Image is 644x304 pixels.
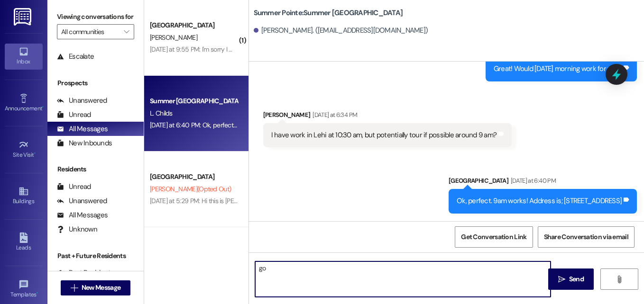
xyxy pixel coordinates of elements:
i:  [616,276,623,283]
span: [PERSON_NAME] [150,33,197,42]
div: Unknown [57,224,97,234]
div: [GEOGRAPHIC_DATA] [150,172,238,182]
a: Site Visit • [5,137,43,162]
a: Buildings [5,183,43,209]
button: Send [548,268,594,290]
div: New Inbounds [57,138,112,148]
div: Unanswered [57,196,107,206]
div: Unanswered [57,96,107,106]
a: Inbox [5,44,43,69]
input: All communities [61,24,119,39]
div: [DATE] at 6:40 PM [508,176,556,186]
a: Leads [5,230,43,255]
span: [PERSON_NAME] (Opted Out) [150,185,231,193]
span: • [34,150,36,157]
div: [GEOGRAPHIC_DATA] [449,176,637,189]
div: [DATE] at 6:40 PM: Ok, perfect. 9am works! Address is; [STREET_ADDRESS] [150,121,355,129]
div: [GEOGRAPHIC_DATA] [150,20,238,30]
div: [DATE] at 6:34 PM [310,110,357,120]
img: ResiDesk Logo [14,8,33,26]
label: Viewing conversations for [57,9,134,24]
div: All Messages [57,210,108,220]
div: Great! Would [DATE] morning work for you? [494,64,622,74]
div: Residents [47,164,144,174]
div: All Messages [57,124,108,134]
a: Templates • [5,277,43,302]
button: Share Conversation via email [538,226,635,248]
div: Past + Future Residents [47,251,144,261]
div: [PERSON_NAME]. ([EMAIL_ADDRESS][DOMAIN_NAME]) [254,26,428,36]
span: Get Conversation Link [461,232,526,242]
textarea: go [255,261,551,297]
div: Escalate [57,52,94,62]
button: New Message [61,280,131,295]
span: New Message [82,283,120,293]
div: [DATE] at 9:55 PM: I'm sorry I missed the appointment can I please get a tour tonight or [DATE] m... [150,45,577,54]
div: Prospects [47,78,144,88]
span: • [42,104,44,110]
i:  [124,28,129,36]
div: Unread [57,182,91,192]
i:  [71,284,78,292]
b: Summer Pointe: Summer [GEOGRAPHIC_DATA] [254,8,403,18]
span: L. Childs [150,109,173,117]
div: Past Residents [57,268,114,278]
i:  [558,276,565,283]
span: Share Conversation via email [544,232,628,242]
div: Unread [57,110,91,120]
span: Send [569,274,584,284]
div: Summer [GEOGRAPHIC_DATA] [150,96,238,106]
div: I have work in Lehi at 10:30 am, but potentially tour if possible around 9 am? [271,130,497,140]
div: Ok, perfect. 9am works! Address is; [STREET_ADDRESS] [457,196,622,206]
div: [PERSON_NAME] [263,110,512,123]
span: • [37,290,38,296]
button: Get Conversation Link [455,226,533,248]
